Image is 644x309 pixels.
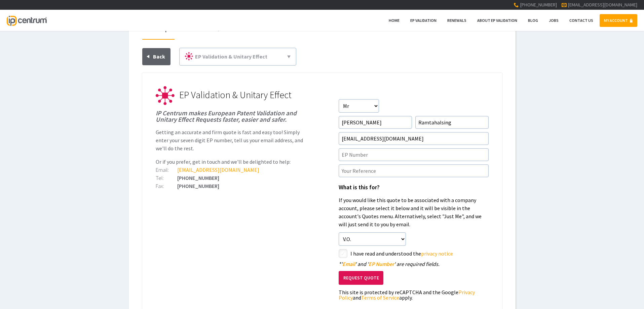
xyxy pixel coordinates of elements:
input: EP Number [339,148,489,161]
div: This site is protected by reCAPTCHA and the Google and apply. [339,289,489,300]
p: Or if you prefer, get in touch and we'll be delighted to help: [156,158,306,166]
a: Renewals [443,14,471,27]
input: First Name [339,116,412,129]
button: Request Quote [339,271,383,285]
a: EP Validation & Unitary Effect [182,51,293,63]
h1: IP Centrum makes European Patent Validation and Unitary Effect Requests faster, easier and safer. [156,110,306,123]
a: Home [384,14,404,27]
span: [PHONE_NUMBER] [520,2,557,8]
div: Fax: [156,183,177,189]
span: Blog [528,18,538,23]
span: Back [153,53,165,60]
input: Email [339,132,489,145]
label: styled-checkbox [339,249,347,258]
a: Terms of Service [361,294,399,301]
a: [EMAIL_ADDRESS][DOMAIN_NAME] [568,2,637,8]
a: Contact Us [565,14,598,27]
a: IP Centrum [7,10,46,31]
p: Getting an accurate and firm quote is fast and easy too! Simply enter your seven digit EP number,... [156,128,306,152]
div: ' ' and ' ' are required fields. [339,261,489,267]
a: EP Validation [406,14,441,27]
span: Jobs [549,18,559,23]
div: Tel: [156,175,177,181]
span: EP Validation [410,18,437,23]
div: Email: [156,167,177,172]
label: I have read and understood the [350,249,489,258]
span: EP Validation & Unitary Effect [195,53,267,60]
span: Contact Us [569,18,593,23]
a: Back [142,48,171,65]
div: [PHONE_NUMBER] [156,183,306,189]
input: Surname [415,116,489,129]
h1: What is this for? [339,185,489,191]
div: [PHONE_NUMBER] [156,175,306,181]
a: MY ACCOUNT [600,14,637,27]
span: About EP Validation [477,18,517,23]
a: [EMAIL_ADDRESS][DOMAIN_NAME] [177,166,259,173]
a: Privacy Policy [339,289,475,301]
span: Home [389,18,400,23]
a: Blog [524,14,542,27]
span: EP Validation & Unitary Effect [179,89,292,101]
span: Renewals [447,18,466,23]
a: Jobs [544,14,563,27]
a: About EP Validation [473,14,522,27]
a: privacy notice [421,250,453,257]
span: Email [342,261,355,267]
p: If you would like this quote to be associated with a company account, please select it below and ... [339,196,489,228]
input: Your Reference [339,164,489,177]
span: EP Number [369,261,394,267]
